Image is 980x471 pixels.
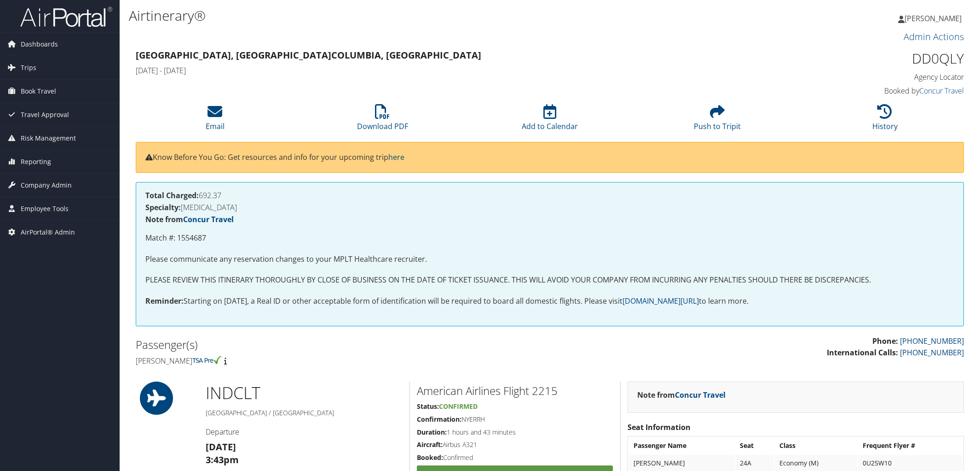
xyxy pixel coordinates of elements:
[417,402,439,411] strong: Status:
[21,197,69,220] span: Employee Tools
[417,428,447,436] strong: Duration:
[21,174,72,197] span: Company Admin
[206,453,239,466] strong: 3:43pm
[136,65,754,76] h4: [DATE] - [DATE]
[145,296,184,306] strong: Reminder:
[629,437,734,454] th: Passenger Name
[439,402,478,411] span: Confirmed
[827,347,898,358] strong: International Calls:
[145,152,954,164] p: Know Before You Go: Get resources and info for your upcoming trip
[767,72,964,82] h4: Agency Locator
[637,390,726,400] strong: Note from
[898,5,971,32] a: [PERSON_NAME]
[623,296,699,306] a: [DOMAIN_NAME][URL]
[417,415,461,424] strong: Confirmation:
[357,109,408,131] a: Download PDF
[136,49,481,61] strong: [GEOGRAPHIC_DATA], [GEOGRAPHIC_DATA] Columbia, [GEOGRAPHIC_DATA]
[775,437,857,454] th: Class
[21,33,58,56] span: Dashboards
[767,86,964,96] h4: Booked by
[145,232,954,244] p: Match #: 1554687
[417,383,613,399] h2: American Airlines Flight 2215
[900,336,964,346] a: [PHONE_NUMBER]
[417,440,613,449] h5: Airbus A321
[872,109,898,131] a: History
[905,13,962,24] span: [PERSON_NAME]
[417,453,613,462] h5: Confirmed
[628,422,691,432] strong: Seat Information
[417,415,613,424] h5: NYERRH
[417,453,443,462] strong: Booked:
[136,337,543,353] h2: Passenger(s)
[145,274,954,286] p: PLEASE REVIEW THIS ITINERARY THOROUGHLY BY CLOSE OF BUSINESS ON THE DATE OF TICKET ISSUANCE. THIS...
[206,408,403,418] h5: [GEOGRAPHIC_DATA] / [GEOGRAPHIC_DATA]
[675,390,726,400] a: Concur Travel
[145,295,954,307] p: Starting on [DATE], a Real ID or other acceptable form of identification will be required to boar...
[136,356,543,366] h4: [PERSON_NAME]
[183,214,234,224] a: Concur Travel
[145,253,954,265] p: Please communicate any reservation changes to your MPLT Healthcare recruiter.
[21,221,75,244] span: AirPortal® Admin
[388,152,404,162] a: here
[767,49,964,68] h1: DD0QLY
[21,103,69,126] span: Travel Approval
[904,30,964,43] a: Admin Actions
[192,356,222,364] img: tsa-precheck.png
[129,6,690,25] h1: Airtinerary®
[21,150,51,173] span: Reporting
[145,190,199,200] strong: Total Charged:
[522,109,578,131] a: Add to Calendar
[900,347,964,358] a: [PHONE_NUMBER]
[21,127,76,150] span: Risk Management
[20,6,112,28] img: airportal-logo.png
[145,202,181,212] strong: Specialty:
[21,80,56,103] span: Book Travel
[694,109,741,131] a: Push to Tripit
[919,86,964,96] a: Concur Travel
[145,192,954,199] h4: 692.37
[206,382,403,405] h1: IND CLT
[858,437,963,454] th: Frequent Flyer #
[417,440,443,449] strong: Aircraft:
[417,428,613,437] h5: 1 hours and 43 minutes
[145,214,234,224] strong: Note from
[206,109,225,131] a: Email
[21,56,36,79] span: Trips
[206,441,236,453] strong: [DATE]
[735,437,774,454] th: Seat
[206,427,403,437] h4: Departure
[872,336,898,346] strong: Phone:
[145,204,954,211] h4: [MEDICAL_DATA]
